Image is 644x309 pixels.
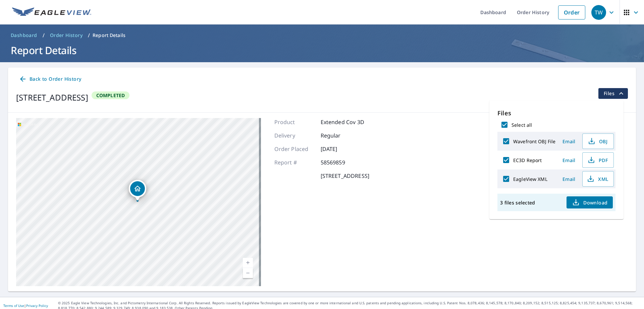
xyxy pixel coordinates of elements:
span: Files [604,89,625,98]
img: EV Logo [12,7,91,17]
button: Email [558,174,580,184]
a: Order [558,5,585,20]
span: XML [587,175,608,183]
li: / [43,31,45,39]
button: Email [558,155,580,165]
label: EagleView XML [513,176,547,182]
p: | [3,304,48,308]
a: Back to Order History [16,73,84,85]
button: filesDropdownBtn-58569859 [598,88,628,99]
label: Wavefront OBJ File [513,138,555,145]
a: Current Level 16, Zoom In [243,258,253,268]
h1: Report Details [8,43,636,57]
button: Download [567,196,613,208]
a: Terms of Use [3,303,24,308]
span: Email [561,176,577,182]
span: Completed [92,92,129,99]
a: Order History [47,30,85,41]
span: Dashboard [11,32,37,39]
span: Back to Order History [19,75,81,83]
label: Select all [512,122,532,128]
li: / [88,31,90,39]
p: Delivery [274,131,315,140]
a: Dashboard [8,30,40,41]
span: Order History [50,32,83,39]
div: Dropped pin, building 1, Residential property, 2705 River Road Ext Greenwood, MS 38930 [129,180,146,201]
span: Email [561,138,577,145]
button: XML [582,171,614,187]
span: OBJ [587,137,608,145]
p: Regular [321,131,361,140]
span: Download [572,198,607,206]
div: [STREET_ADDRESS] [16,91,88,104]
nav: breadcrumb [8,30,636,41]
p: Files [497,109,615,118]
p: Order Placed [274,145,315,153]
p: Product [274,118,315,126]
a: Current Level 16, Zoom Out [243,268,253,278]
p: [DATE] [321,145,361,153]
p: Extended Cov 3D [321,118,364,126]
div: TW [591,5,606,20]
button: Email [558,136,580,147]
span: Email [561,157,577,163]
button: PDF [582,152,614,168]
span: PDF [587,156,608,164]
p: Report Details [93,32,125,39]
a: Privacy Policy [26,303,48,308]
p: 58569859 [321,158,361,166]
p: [STREET_ADDRESS] [321,172,369,180]
button: OBJ [582,133,614,149]
p: Report # [274,158,315,166]
p: 3 files selected [500,199,535,206]
label: EC3D Report [513,157,542,163]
